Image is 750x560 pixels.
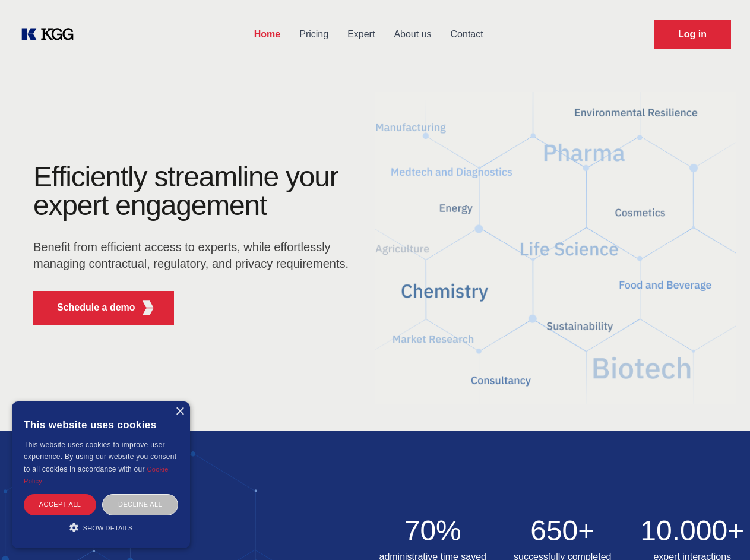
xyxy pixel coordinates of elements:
a: Contact [441,19,493,50]
span: Show details [83,524,133,531]
a: Pricing [290,19,338,50]
h2: 70% [375,517,491,545]
div: Accept all [24,494,96,515]
a: Request Demo [654,20,731,49]
img: KGG Fifth Element RED [141,300,156,315]
span: This website uses cookies to improve user experience. By using our website you consent to all coo... [24,441,176,473]
a: Home [245,19,290,50]
div: Show details [24,521,178,533]
a: Expert [338,19,384,50]
img: KGG Fifth Element RED [375,77,736,419]
a: Cookie Policy [24,466,169,485]
p: Schedule a demo [57,300,135,315]
div: Close [175,407,184,416]
h2: 650+ [505,517,621,545]
p: Benefit from efficient access to experts, while effortlessly managing contractual, regulatory, an... [33,239,356,272]
div: Decline all [102,494,178,515]
div: This website uses cookies [24,410,178,439]
button: Schedule a demoKGG Fifth Element RED [33,291,174,325]
h1: Efficiently streamline your expert engagement [33,163,356,220]
iframe: Chat Widget [691,503,750,560]
a: KOL Knowledge Platform: Talk to Key External Experts (KEE) [19,25,83,44]
a: About us [384,19,441,50]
